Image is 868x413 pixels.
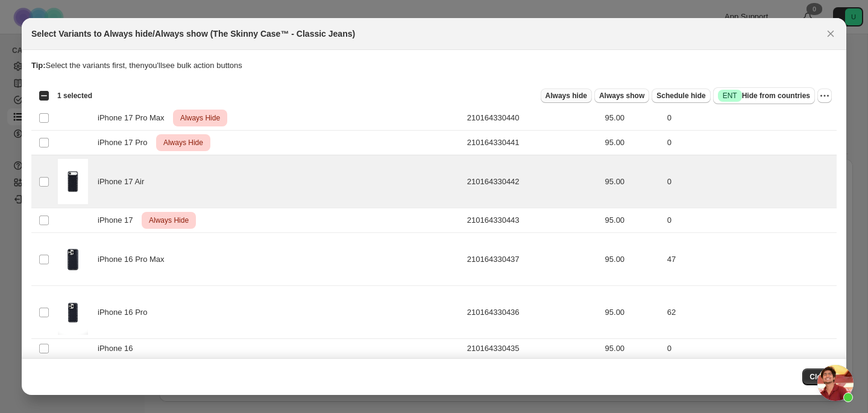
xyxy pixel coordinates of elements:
td: 47 [664,233,837,286]
strong: Tip: [31,61,46,70]
span: iPhone 17 Pro [98,137,154,149]
button: SuccessENTHide from countries [713,87,815,104]
button: Close [802,368,837,385]
h2: Select Variants to Always hide/Always show (The Skinny Case™ - Classic Jeans) [31,28,355,40]
span: Schedule hide [656,91,705,101]
button: Close [822,25,839,42]
span: Hide from countries [718,90,810,102]
button: Always show [594,88,649,103]
span: iPhone 17 Air [98,176,151,188]
span: Always hide [546,91,587,101]
td: 95.00 [602,233,664,286]
span: iPhone 16 Pro Max [98,253,171,265]
td: 95.00 [602,208,664,233]
span: iPhone 16 Pro [98,306,154,318]
td: 95.00 [602,155,664,208]
td: 0 [664,131,837,155]
span: iPhone 17 Pro Max [98,112,171,124]
span: iPhone 17 [98,214,139,226]
td: 62 [664,286,837,339]
td: 95.00 [602,286,664,339]
img: 17_Air-Classic-Jeans-1_Skinny_2025-Aug-17.png [58,159,88,204]
td: 210164330436 [464,286,602,339]
img: the-skinny-case-classic-jeans-165485.png [58,237,88,282]
span: Always Hide [146,213,191,228]
button: Always hide [541,88,592,103]
td: 0 [664,155,837,208]
button: More actions [817,88,832,103]
td: 210164330435 [464,339,602,359]
td: 0 [664,208,837,233]
td: 210164330442 [464,155,602,208]
img: the-skinny-case-classic-jeans-414685.png [58,290,88,335]
td: 95.00 [602,106,664,131]
td: 0 [664,339,837,359]
span: Close [810,372,829,382]
span: Always Hide [161,135,206,150]
td: 210164330437 [464,233,602,286]
td: 210164330441 [464,131,602,155]
button: Schedule hide [652,88,710,103]
td: 210164330440 [464,106,602,131]
p: Select the variants first, then you'll see bulk action buttons [31,60,837,72]
span: iPhone 16 [98,343,139,355]
td: 95.00 [602,131,664,155]
td: 95.00 [602,339,664,359]
span: 1 selected [57,91,92,101]
td: 0 [664,106,837,131]
td: 210164330443 [464,208,602,233]
a: Open chat [817,365,854,401]
span: ENT [723,91,737,101]
span: Always Hide [178,111,222,125]
span: Always show [599,91,644,101]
